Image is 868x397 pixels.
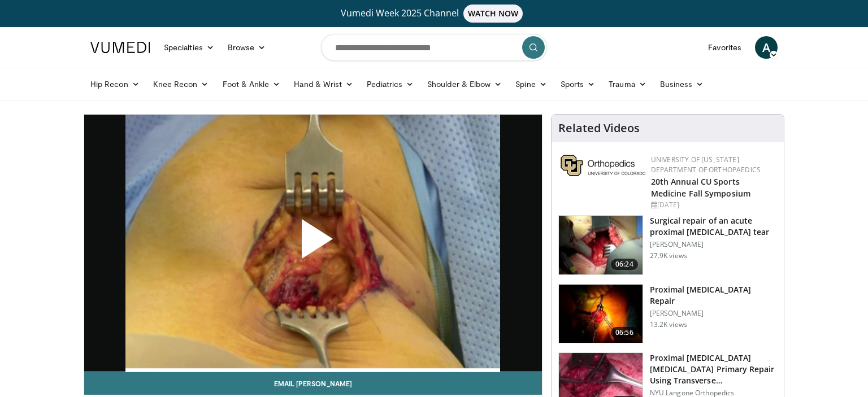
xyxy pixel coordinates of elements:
a: A [755,36,778,59]
input: Search topics, interventions [321,34,547,61]
img: VuMedi Logo [90,42,150,53]
a: Sports [554,73,602,95]
a: 06:56 Proximal [MEDICAL_DATA] Repair [PERSON_NAME] 13.2K views [558,284,777,344]
div: [DATE] [651,200,775,210]
a: Trauma [602,73,653,95]
a: Hand & Wrist [287,73,360,95]
a: Business [653,73,711,95]
img: 355603a8-37da-49b6-856f-e00d7e9307d3.png.150x105_q85_autocrop_double_scale_upscale_version-0.2.png [561,155,645,176]
a: Specialties [157,36,221,59]
h3: Proximal [MEDICAL_DATA] [MEDICAL_DATA] Primary Repair Using Transverse [MEDICAL_DATA] [650,352,777,386]
h3: Surgical repair of an acute proximal [MEDICAL_DATA] tear [650,215,777,238]
a: Knee Recon [146,73,216,95]
a: Favorites [701,36,748,59]
img: eolv1L8ZdYrFVOcH4xMDoxOmdtO40mAx.150x105_q85_crop-smart_upscale.jpg [559,285,643,343]
a: Shoulder & Elbow [420,73,509,95]
a: 20th Annual CU Sports Medicine Fall Symposium [651,176,750,199]
span: 06:56 [611,327,638,338]
img: sallay2_1.png.150x105_q85_crop-smart_upscale.jpg [559,216,643,274]
h4: Related Videos [558,121,640,135]
video-js: Video Player [84,115,542,372]
span: 06:24 [611,259,638,270]
p: [PERSON_NAME] [650,309,777,318]
a: Foot & Ankle [216,73,288,95]
p: 27.9K views [650,251,687,260]
a: Pediatrics [360,73,420,95]
p: 13.2K views [650,320,687,329]
span: WATCH NOW [463,5,523,23]
a: 06:24 Surgical repair of an acute proximal [MEDICAL_DATA] tear [PERSON_NAME] 27.9K views [558,215,777,275]
h3: Proximal [MEDICAL_DATA] Repair [650,284,777,307]
a: University of [US_STATE] Department of Orthopaedics [651,155,761,174]
a: Spine [509,73,553,95]
a: Email [PERSON_NAME] [84,372,542,395]
a: Hip Recon [84,73,146,95]
a: Browse [221,36,273,59]
a: Vumedi Week 2025 ChannelWATCH NOW [92,5,776,23]
p: [PERSON_NAME] [650,240,777,249]
button: Play Video [211,188,415,299]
